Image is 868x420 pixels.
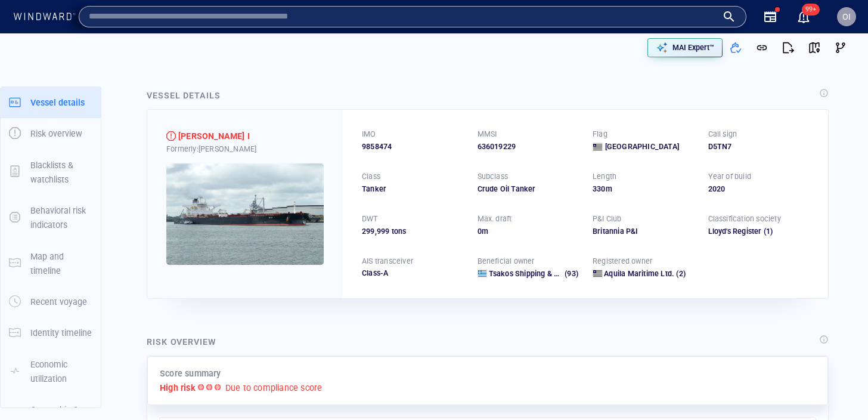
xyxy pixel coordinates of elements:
[478,184,579,194] div: Crude Oil Tanker
[166,163,324,265] img: 5e174973e51823232942a0fb_0
[593,256,652,267] p: Registered owner
[478,256,535,267] p: Beneficial owner
[775,35,801,61] button: Export report
[1,286,101,317] button: Recent voyage
[593,226,694,237] div: Britannia P&I
[147,88,221,103] div: Vessel details
[30,203,92,233] p: Behavioral risk indicators
[489,268,578,279] a: Tsakos Shipping & Trading S.a. (93)
[362,226,463,237] div: 299,999 tons
[593,129,607,140] p: Flag
[147,335,216,349] div: Risk overview
[1,257,101,268] a: Map and timeline
[604,269,674,278] span: Aquila Maritime Ltd.
[30,249,92,279] p: Map and timeline
[1,365,101,376] a: Economic utilization
[749,35,775,61] button: Get link
[30,295,87,309] p: Recent voyage
[817,366,859,411] iframe: Chat
[166,131,176,141] div: High risk
[1,212,101,223] a: Behavioral risk indicators
[708,214,781,224] p: Classification society
[708,141,810,152] div: D5TN7
[593,171,616,182] p: Length
[166,144,324,155] div: Formerly: [PERSON_NAME]
[478,214,512,224] p: Max. draft
[1,195,101,241] button: Behavioral risk indicators
[794,7,813,26] a: 99+
[1,118,101,149] button: Risk overview
[30,95,85,110] p: Vessel details
[1,166,101,177] a: Blacklists & watchlists
[1,128,101,139] a: Risk overview
[708,171,752,182] p: Year of build
[762,226,809,237] span: (1)
[30,126,82,141] p: Risk overview
[674,268,686,279] span: (2)
[178,129,250,143] div: [PERSON_NAME] I
[835,5,858,29] button: OI
[478,141,579,152] div: 636019229
[802,4,820,16] span: 99+
[178,129,250,143] span: DIAS I
[30,158,92,187] p: Blacklists & watchlists
[1,296,101,307] a: Recent voyage
[1,87,101,118] button: Vessel details
[842,12,851,21] span: OI
[478,129,497,140] p: MMSI
[708,184,810,194] div: 2020
[1,96,101,107] a: Vessel details
[160,366,221,381] p: Score summary
[647,38,723,57] button: MAI Expert™
[708,129,737,140] p: Call sign
[723,35,749,61] button: Add to vessel list
[1,327,101,338] a: Identity timeline
[801,35,827,61] button: View on map
[225,381,323,395] p: Due to compliance score
[1,150,101,196] button: Blacklists & watchlists
[1,349,101,395] button: Economic utilization
[672,42,714,53] p: MAI Expert™
[478,171,509,182] p: Subclass
[1,317,101,348] button: Identity timeline
[593,214,622,224] p: P&I Club
[796,10,811,24] button: 99+
[604,268,686,279] a: Aquila Maritime Ltd. (2)
[827,35,854,61] button: Visual Link Analysis
[796,10,811,24] div: Notification center
[606,184,612,193] span: m
[362,171,380,182] p: Class
[593,184,606,193] span: 330
[362,129,376,140] p: IMO
[1,241,101,287] button: Map and timeline
[362,141,392,152] span: 9858474
[362,214,378,224] p: DWT
[362,256,413,267] p: AIS transceiver
[605,141,679,152] span: [GEOGRAPHIC_DATA]
[708,226,762,237] div: Lloyd's Register
[30,326,92,340] p: Identity timeline
[489,269,597,278] span: Tsakos Shipping & Trading S.a.
[362,268,388,277] span: Class-A
[30,357,92,387] p: Economic utilization
[362,184,463,194] div: Tanker
[563,268,578,279] span: (93)
[160,381,196,395] p: High risk
[478,227,482,236] span: 0
[482,227,488,236] span: m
